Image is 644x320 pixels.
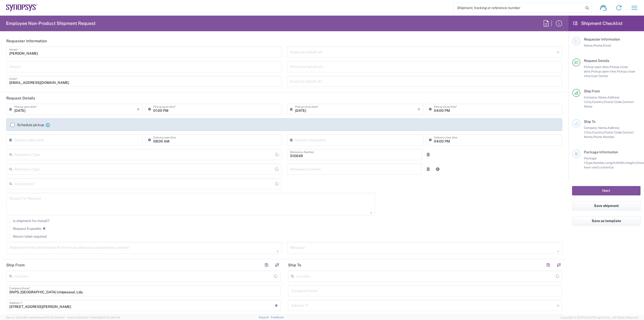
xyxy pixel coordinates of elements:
a: Remove Reference [425,166,432,173]
input: Shipment, tracking or reference number [453,3,584,13]
span: Email [603,44,611,47]
span: Pickup open time, [591,69,617,73]
h2: Ship To [288,263,301,268]
a: Support [259,316,271,319]
span: Postal Code, [604,130,622,134]
span: Width, [616,161,625,165]
a: Feedback [271,316,284,319]
button: Save as template [572,216,640,226]
button: Save shipment [572,201,640,210]
span: City, [586,130,592,134]
span: Cost Center [591,74,608,78]
span: Country, [592,100,604,104]
label: Is shipment for Install? [6,219,49,223]
span: Pickup open date, [584,65,610,69]
label: Return label required [6,234,47,238]
h2: Shipment Checklist [573,20,623,26]
span: Copyright © [DATE]-[DATE] Agistix Inc., All Rights Reserved [560,315,638,320]
button: Next [572,186,640,195]
h2: Employee Non-Product Shipment Request [6,20,96,26]
label: Schedule pickup [11,123,44,127]
a: Add Reference [434,166,441,173]
span: Package Information [584,150,618,154]
span: Requester Information [584,37,620,41]
span: City, [586,100,592,104]
span: Request Details [584,59,609,63]
span: Company Name, [584,95,608,99]
span: Server: 2025.18.0-daa1fe12ee7 [6,316,65,319]
span: [DATE] 08:10:16 [101,316,120,319]
span: Phone, [593,44,603,47]
h2: Ship From [6,263,25,268]
span: Number, [593,161,605,165]
span: Package 1: [584,156,597,165]
span: Ship To [584,120,595,124]
span: Type, [586,161,593,165]
span: Length, [605,161,616,165]
h2: Requester Information [6,39,47,44]
label: Request Expedite [6,227,41,231]
h2: Request Details [6,96,35,101]
span: Phone Number [593,135,615,139]
span: Postal Code, [604,100,622,104]
span: Name, [584,44,593,47]
span: Height, [625,161,636,165]
span: Country, [592,130,604,134]
span: [DATE] 10:04:51 [45,316,65,319]
span: Company Name, [584,126,608,130]
span: Ship From [584,89,600,93]
i: × [137,105,140,113]
span: Client: 2025.18.0-7346316 [67,316,120,319]
i: × [418,105,420,113]
a: Remove Reference [425,151,432,158]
